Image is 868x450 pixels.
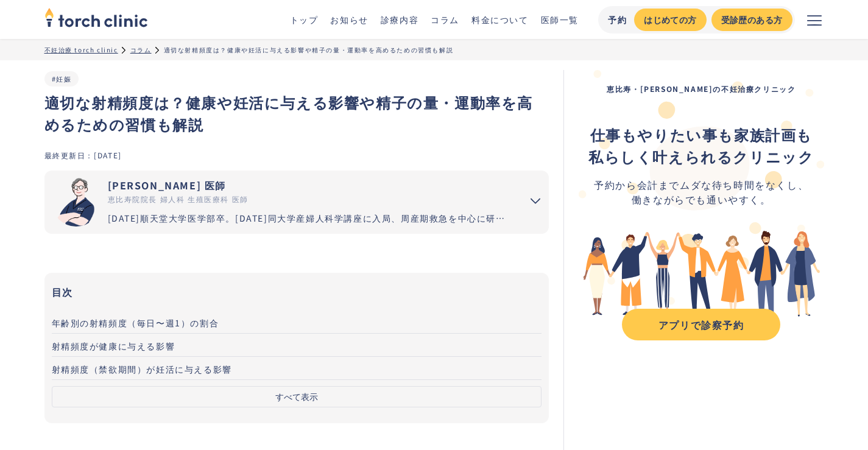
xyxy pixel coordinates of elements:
h3: 目次 [52,283,542,301]
div: 予約から会計までムダな待ち時間をなくし、 働きながらでも通いやすく。 [588,177,814,206]
strong: 仕事もやりたい事も家族計画も [590,124,813,145]
div: [DATE] [94,150,122,160]
div: 恵比寿院院長 婦人科 生殖医療科 医師 [108,194,513,205]
strong: 恵比寿・[PERSON_NAME]の不妊治療クリニック [607,83,796,94]
a: トップ [290,13,319,26]
span: 射精頻度（禁欲期間）が妊活に与える影響 [52,363,232,375]
a: アプリで診察予約 [622,309,780,340]
div: [DATE]順天堂大学医学部卒。[DATE]同大学産婦人科学講座に入局、周産期救急を中心に研鑽を重ねる。[DATE]国内有数の不妊治療施設セントマザー産婦人科医院で、女性不妊症のみでなく男性不妊... [108,212,513,225]
a: お知らせ [330,13,368,26]
a: 受診歴のある方 [711,9,792,31]
a: コラム [130,45,152,54]
div: 受診歴のある方 [721,13,783,26]
button: すべて表示 [52,386,542,407]
div: [PERSON_NAME] 医師 [108,178,513,192]
a: 年齢別の射精頻度（毎日〜週1）の割合 [52,311,542,334]
span: 射精頻度が健康に与える影響 [52,340,175,352]
a: 射精頻度（禁欲期間）が妊活に与える影響 [52,357,542,380]
div: 最終更新日： [44,150,94,160]
a: はじめての方 [634,9,706,31]
a: 射精頻度が健康に与える影響 [52,334,542,357]
a: コラム [431,13,459,26]
strong: 私らしく叶えられるクリニック [588,146,814,167]
h1: 適切な射精頻度は？健康や妊活に与える影響や精子の量・運動率を高めるための習慣も解説 [44,91,549,135]
a: home [44,9,148,30]
ul: パンくずリスト [44,45,824,54]
div: はじめての方 [644,13,696,26]
a: 診療内容 [381,13,418,26]
a: [PERSON_NAME] 医師 恵比寿院院長 婦人科 生殖医療科 医師 [DATE]順天堂大学医学部卒。[DATE]同大学産婦人科学講座に入局、周産期救急を中心に研鑽を重ねる。[DATE]国内... [44,171,513,234]
div: ‍ ‍ [588,124,814,167]
a: 不妊治療 torch clinic [44,45,118,54]
a: 料金について [471,13,529,26]
a: #妊娠 [52,74,72,83]
a: 医師一覧 [541,13,579,26]
div: 適切な射精頻度は？健康や妊活に与える影響や精子の量・運動率を高めるための習慣も解説 [164,45,454,54]
img: torch clinic [44,4,148,30]
span: 年齢別の射精頻度（毎日〜週1）の割合 [52,317,219,329]
summary: 市山 卓彦 [PERSON_NAME] 医師 恵比寿院院長 婦人科 生殖医療科 医師 [DATE]順天堂大学医学部卒。[DATE]同大学産婦人科学講座に入局、周産期救急を中心に研鑽を重ねる。[D... [44,171,549,234]
div: 予約 [608,13,627,26]
img: 市山 卓彦 [52,178,101,227]
div: アプリで診察予約 [633,317,769,332]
